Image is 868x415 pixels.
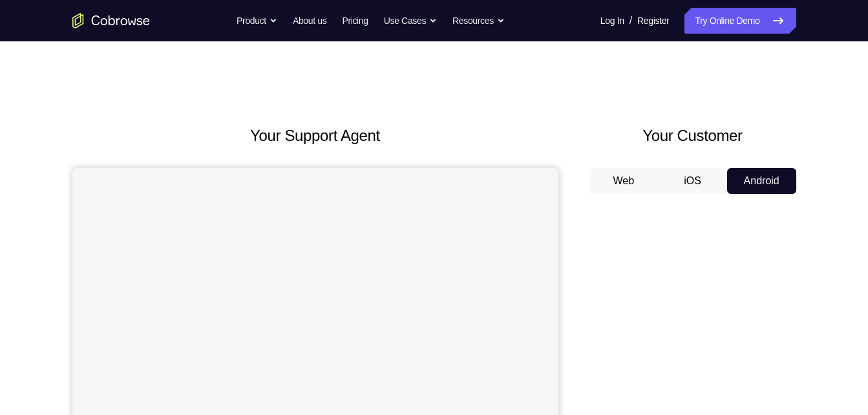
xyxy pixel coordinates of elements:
button: Resources [452,8,505,34]
a: Pricing [342,8,368,34]
button: Web [589,168,659,194]
button: iOS [658,168,727,194]
button: Product [237,8,277,34]
a: Try Online Demo [684,8,796,34]
button: Android [727,168,796,194]
a: Log In [600,8,624,34]
h2: Your Customer [589,124,796,147]
a: Register [637,8,669,34]
button: Use Cases [384,8,437,34]
span: / [630,13,632,28]
a: Go to the home page [72,13,150,28]
h2: Your Support Agent [72,124,558,147]
a: About us [293,8,326,34]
